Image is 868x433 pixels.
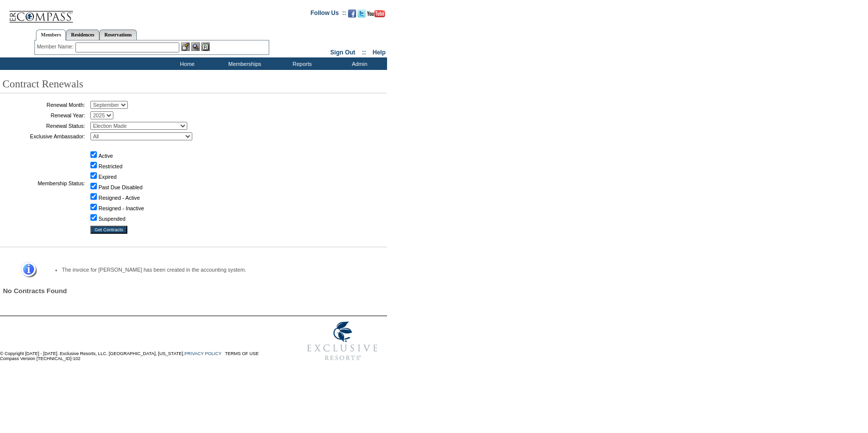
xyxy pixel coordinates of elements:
a: Reservations [99,29,137,40]
td: Reports [272,57,330,70]
td: Home [157,57,215,70]
a: TERMS OF USE [225,351,259,356]
a: Follow us on Twitter [358,12,366,18]
img: Information Message [14,262,37,278]
td: Renewal Month: [2,101,85,109]
img: Reservations [201,42,210,51]
td: Exclusive Ambassador: [2,132,85,140]
label: Expired [98,174,116,180]
a: PRIVACY POLICY [184,351,221,356]
a: Help [373,49,386,56]
td: Follow Us :: [311,8,346,20]
img: b_edit.gif [181,42,190,51]
li: The invoice for [PERSON_NAME] has been created in the accounting system. [62,267,369,273]
img: Become our fan on Facebook [348,9,356,17]
img: Compass Home [8,2,73,23]
div: Member Name: [37,42,75,51]
label: Active [98,153,113,159]
span: No Contracts Found [3,287,67,295]
label: Restricted [98,163,122,169]
img: Exclusive Resorts [298,316,387,366]
a: Residences [66,29,99,40]
a: Become our fan on Facebook [348,12,356,18]
a: Members [36,29,66,40]
td: Admin [330,57,387,70]
a: Subscribe to our YouTube Channel [367,12,385,18]
a: Sign Out [330,49,355,56]
td: Memberships [215,57,272,70]
input: Get Contracts [90,226,127,234]
span: :: [362,49,366,56]
td: Membership Status: [2,143,85,223]
label: Resigned - Inactive [98,205,144,211]
td: Renewal Status: [2,122,85,130]
label: Past Due Disabled [98,184,142,190]
img: Subscribe to our YouTube Channel [367,10,385,17]
img: Follow us on Twitter [358,9,366,17]
td: Renewal Year: [2,111,85,119]
label: Suspended [98,216,125,222]
label: Resigned - Active [98,195,140,201]
img: View [191,42,200,51]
